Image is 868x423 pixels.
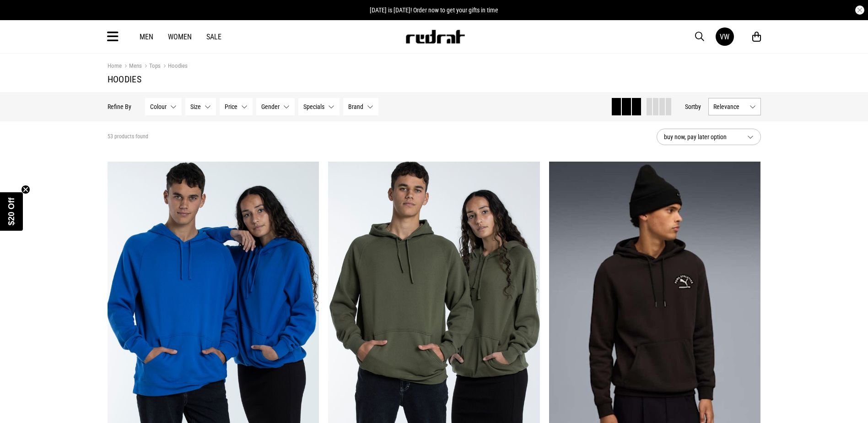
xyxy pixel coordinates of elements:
[298,98,340,115] button: Specials
[405,30,465,43] img: Redrat logo
[261,103,280,110] span: Gender
[657,129,761,145] button: buy now, pay later option
[664,131,740,142] span: buy now, pay later option
[108,133,148,141] span: 53 products found
[190,103,201,110] span: Size
[145,98,182,115] button: Colour
[108,62,122,69] a: Home
[220,98,253,115] button: Price
[695,103,701,110] span: by
[140,33,153,41] a: Men
[108,74,761,85] h1: Hoodies
[150,103,167,110] span: Colour
[713,103,746,110] span: Relevance
[185,98,216,115] button: Size
[7,197,16,225] span: $20 Off
[708,98,761,115] button: Relevance
[168,33,192,41] a: Women
[108,103,131,110] p: Refine By
[206,33,221,41] a: Sale
[256,98,295,115] button: Gender
[343,98,378,115] button: Brand
[720,33,729,41] div: VW
[348,103,363,110] span: Brand
[303,103,324,110] span: Specials
[685,101,701,112] button: Sortby
[161,62,188,71] a: Hoodies
[21,185,30,194] button: Close teaser
[142,62,161,71] a: Tops
[122,62,142,71] a: Mens
[370,6,498,14] span: [DATE] is [DATE]! Order now to get your gifts in time
[225,103,237,110] span: Price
